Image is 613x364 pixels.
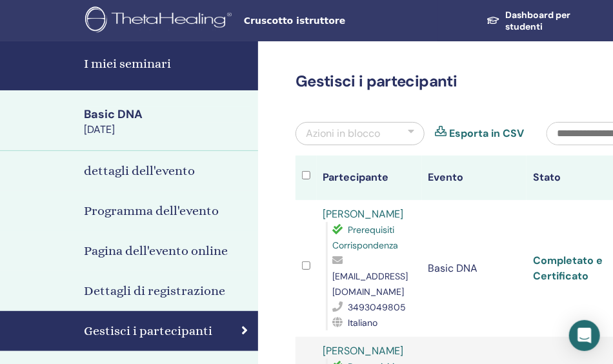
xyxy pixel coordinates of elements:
[84,241,228,261] h4: Pagina dell'evento online
[84,321,212,341] h4: Gestisci i partecipanti
[569,320,600,351] div: Open Intercom Messenger
[84,201,219,221] h4: Programma dell'evento
[85,6,236,35] img: logo.png
[449,126,524,141] a: Esporta in CSV
[533,254,603,283] a: Completato e Certificato
[84,161,195,181] h4: dettagli dell'evento
[487,15,500,25] img: graduation-cap-white.svg
[244,14,437,28] span: Cruscotto istruttore
[84,123,250,137] div: [DATE]
[476,3,608,39] a: Dashboard per studenti
[323,344,404,358] a: [PERSON_NAME]
[422,200,527,337] td: Basic DNA
[76,106,258,137] a: Basic DNA[DATE]
[84,106,250,123] div: Basic DNA
[306,126,380,141] div: Azioni in blocco
[84,54,250,74] h4: I miei seminari
[84,281,225,301] h4: Dettagli di registrazione
[422,156,527,200] th: Evento
[348,301,407,313] span: 3493049805
[323,207,404,221] a: [PERSON_NAME]
[317,156,422,200] th: Partecipante
[333,224,399,251] span: Prerequisiti Corrispondenza
[333,270,408,298] span: [EMAIL_ADDRESS][DOMAIN_NAME]
[348,317,378,329] span: Italiano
